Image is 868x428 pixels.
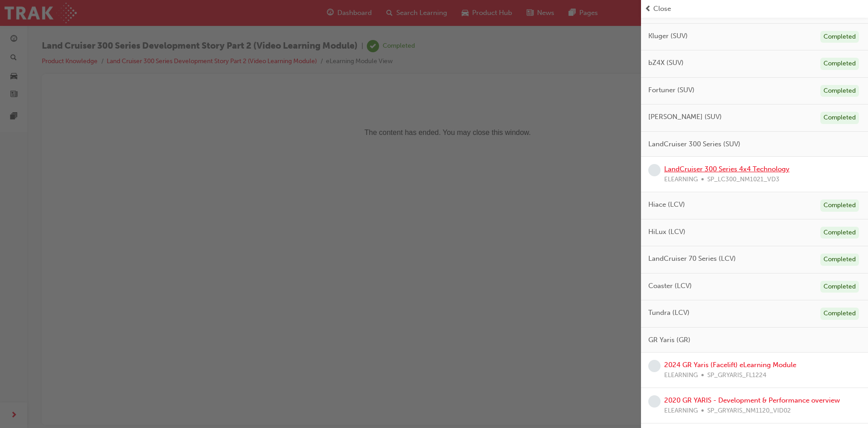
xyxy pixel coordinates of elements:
[648,360,661,372] span: learningRecordVerb_NONE-icon
[820,112,859,124] div: Completed
[648,335,690,345] span: GR Yaris (GR)
[707,406,791,416] span: SP_GRYARIS_NM1120_VID02
[648,199,685,210] span: Hiace (LCV)
[820,199,859,212] div: Completed
[648,139,740,149] span: LandCruiser 300 Series (SUV)
[820,58,859,70] div: Completed
[664,406,698,416] span: ELEARNING
[707,370,766,381] span: SP_GRYARIS_FL1224
[648,164,661,176] span: learningRecordVerb_NONE-icon
[4,7,794,48] p: The content has ended. You may close this window.
[648,85,695,95] span: Fortuner (SUV)
[648,395,661,408] span: learningRecordVerb_NONE-icon
[648,58,684,68] span: bZ4X (SUV)
[820,227,859,239] div: Completed
[820,281,859,293] div: Completed
[648,308,690,318] span: Tundra (LCV)
[648,227,686,237] span: HiLux (LCV)
[645,4,651,14] span: prev-icon
[664,361,796,369] a: 2024 GR Yaris (Facelift) eLearning Module
[664,396,840,404] a: 2020 GR YARIS - Development & Performance overview
[653,4,671,14] span: Close
[820,254,859,266] div: Completed
[648,112,722,122] span: [PERSON_NAME] (SUV)
[664,165,789,173] a: LandCruiser 300 Series 4x4 Technology
[664,370,698,381] span: ELEARNING
[820,308,859,320] div: Completed
[707,174,779,185] span: SP_LC300_NM1021_VD3
[648,254,736,264] span: LandCruiser 70 Series (LCV)
[820,85,859,97] div: Completed
[664,174,698,185] span: ELEARNING
[645,4,864,14] button: prev-iconClose
[648,31,688,41] span: Kluger (SUV)
[820,31,859,43] div: Completed
[648,281,692,291] span: Coaster (LCV)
